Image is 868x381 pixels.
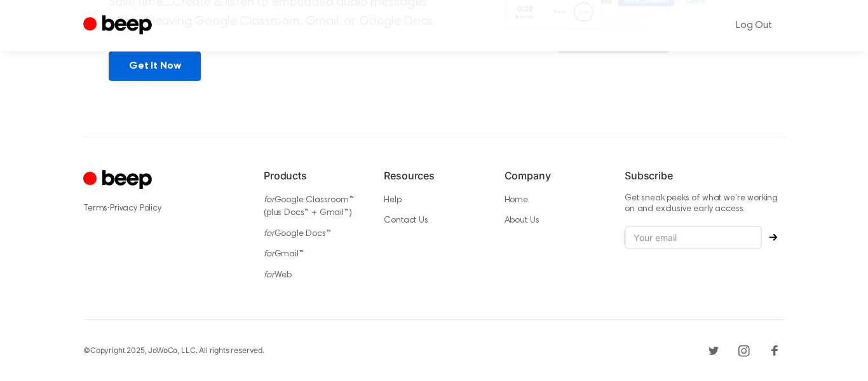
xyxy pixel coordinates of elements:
a: Instagram [734,340,754,361]
p: Get sneak peeks of what we’re working on and exclusive early access. [625,193,785,216]
a: Home [505,196,528,205]
div: · [83,202,243,215]
a: Terms [83,204,107,213]
a: Log Out [723,10,785,41]
a: About Us [505,216,539,225]
a: Help [384,196,401,205]
a: Contact Us [384,216,428,225]
button: Subscribe [762,233,785,241]
h6: Products [264,168,363,183]
div: © Copyright 2025, JoWoCo, LLC. All rights reserved. [83,345,264,356]
h6: Company [505,168,604,183]
a: Twitter [703,340,724,361]
a: forWeb [264,271,292,280]
a: Privacy Policy [110,204,161,213]
i: for [264,230,275,239]
h6: Subscribe [625,168,785,183]
i: for [264,250,275,259]
i: for [264,196,275,205]
a: Facebook [764,340,785,361]
a: Get It Now [109,52,201,81]
a: Cruip [83,168,155,193]
h6: Resources [384,168,484,183]
input: Your email [625,226,762,250]
i: for [264,271,275,280]
a: forGoogle Docs™ [264,230,331,239]
a: Beep [83,13,155,38]
a: forGoogle Classroom™ (plus Docs™ + Gmail™) [264,196,354,218]
a: forGmail™ [264,250,304,259]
